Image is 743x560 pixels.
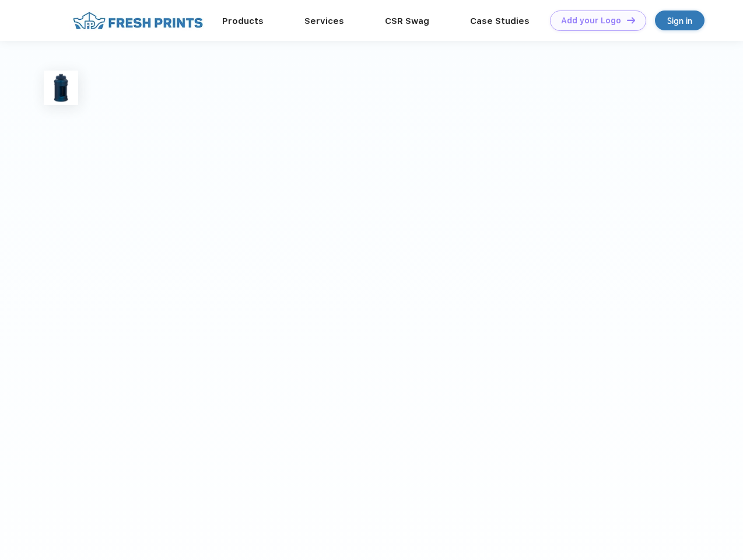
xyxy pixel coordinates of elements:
img: DT [627,17,635,23]
div: Sign in [667,14,692,27]
a: Products [222,16,264,26]
div: Add your Logo [561,16,621,26]
img: fo%20logo%202.webp [69,10,206,31]
img: func=resize&h=100 [44,71,78,105]
a: Sign in [655,10,705,30]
